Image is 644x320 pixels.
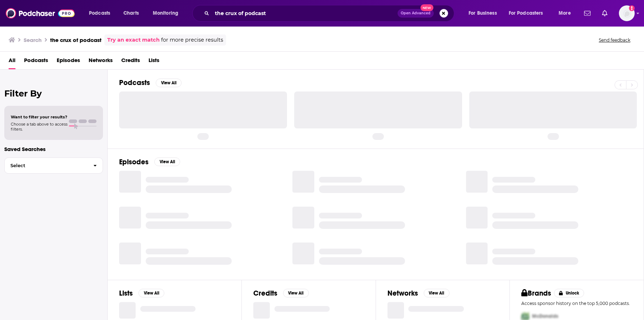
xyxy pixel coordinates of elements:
span: Want to filter your results? [11,114,67,119]
a: EpisodesView All [119,157,180,166]
button: View All [424,289,450,297]
h2: Podcasts [119,78,150,87]
a: Charts [119,8,143,19]
button: open menu [504,8,554,19]
button: open menu [84,8,119,19]
h2: Episodes [119,157,149,166]
button: Unlock [554,289,584,297]
p: Access sponsor history on the top 5,000 podcasts. [521,301,632,306]
a: ListsView All [119,289,164,298]
h2: Filter By [4,88,103,99]
a: Lists [149,55,159,69]
img: User Profile [619,5,635,21]
button: View All [154,157,180,166]
a: Podcasts [24,55,48,69]
a: PodcastsView All [119,78,182,87]
button: View All [283,289,309,297]
button: Send feedback [597,37,633,43]
a: Episodes [57,55,80,69]
span: Logged in as SolComms [619,5,635,21]
span: Choose a tab above to access filters. [11,122,67,132]
a: CreditsView All [253,289,309,298]
a: Show notifications dropdown [581,7,593,19]
span: McDonalds [532,313,558,319]
svg: Add a profile image [629,5,635,11]
span: Charts [123,8,139,18]
span: For Business [469,8,497,18]
span: Select [5,163,88,168]
span: More [559,8,571,18]
button: open menu [464,8,506,19]
h3: Search [24,37,42,43]
a: Credits [121,55,140,69]
h2: Brands [521,289,551,298]
span: for more precise results [161,36,223,44]
a: Networks [89,55,113,69]
input: Search podcasts, credits, & more... [212,8,398,19]
a: All [9,55,15,69]
a: Show notifications dropdown [599,7,610,19]
span: New [420,4,433,11]
p: Saved Searches [4,146,103,152]
span: Monitoring [153,8,178,18]
a: NetworksView All [387,289,450,298]
img: Podchaser - Follow, Share and Rate Podcasts [6,6,75,20]
button: Open AdvancedNew [398,9,434,18]
span: For Podcasters [509,8,543,18]
h3: the crux of podcast [50,37,102,43]
button: open menu [148,8,188,19]
button: Show profile menu [619,5,635,21]
h2: Credits [253,289,277,298]
span: Podcasts [89,8,110,18]
div: Search podcasts, credits, & more... [199,5,461,22]
h2: Networks [387,289,418,298]
span: Open Advanced [401,11,431,15]
button: open menu [554,8,580,19]
a: Try an exact match [107,36,160,44]
button: View All [138,289,164,297]
button: View All [156,79,182,87]
button: Select [4,157,103,174]
h2: Lists [119,289,133,298]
